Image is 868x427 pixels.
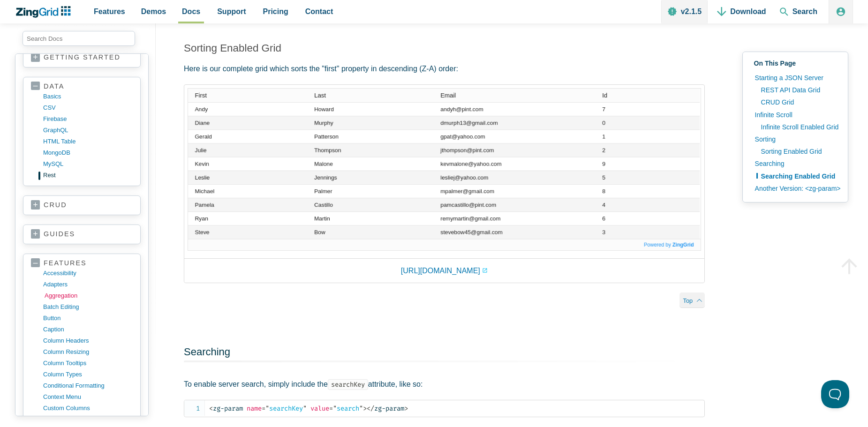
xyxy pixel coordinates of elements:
[184,62,705,75] p: Here is our complete grid which sorts the "first" property in descending (Z-A) order:
[756,145,841,157] a: Sorting Enabled Grid
[401,264,488,277] a: [URL][DOMAIN_NAME]
[184,42,281,54] a: Sorting Enabled Grid
[756,121,841,133] a: Infinite Scroll Enabled Grid
[43,102,133,113] a: CSV
[43,147,133,158] a: MongoDB
[43,91,133,102] a: basics
[367,405,404,412] span: zg-param
[43,414,133,425] a: data
[141,5,166,18] span: Demos
[333,405,337,412] span: "
[188,88,701,251] img: https://app.zingsoft.com/demos/embed/SAE5AN3T
[750,182,841,195] a: Another Version: <zg-param>
[43,113,133,125] a: firebase
[45,290,134,301] a: aggregation
[43,380,133,391] a: conditional formatting
[31,230,133,239] a: guides
[23,31,135,46] input: search input
[265,405,269,412] span: "
[43,403,133,414] a: custom columns
[43,358,133,369] a: column tooltips
[263,5,288,18] span: Pricing
[328,379,368,390] code: searchKey
[43,301,133,313] a: batch editing
[262,405,265,412] span: =
[31,53,133,62] a: getting started
[182,5,200,18] span: Docs
[756,96,841,108] a: CRUD Grid
[209,405,213,412] span: <
[43,324,133,335] a: caption
[209,405,243,412] span: zg-param
[43,279,133,290] a: adapters
[43,170,133,181] a: rest
[43,313,133,324] a: button
[94,5,125,18] span: Features
[750,157,841,170] a: Searching
[750,72,841,84] a: Starting a JSON Server
[262,405,307,412] span: searchKey
[329,405,333,412] span: =
[43,369,133,380] a: column types
[184,378,705,390] p: To enable server search, simply include the attribute, like so:
[184,346,230,358] a: Searching
[303,405,307,412] span: "
[756,84,841,96] a: REST API Data Grid
[43,391,133,403] a: context menu
[43,125,133,136] a: GraphQL
[43,136,133,147] a: HTML table
[750,109,841,121] a: Infinite Scroll
[363,405,367,412] span: >
[43,346,133,358] a: column resizing
[247,405,262,412] span: name
[217,5,246,18] span: Support
[43,158,133,170] a: MySQL
[43,335,133,346] a: column headers
[31,259,133,268] a: features
[359,405,363,412] span: "
[43,268,133,279] a: accessibility
[329,405,363,412] span: search
[750,133,841,145] a: Sorting
[367,405,374,412] span: </
[31,201,133,210] a: crud
[821,380,849,408] iframe: Toggle Customer Support
[31,82,133,91] a: data
[756,170,841,182] a: Searching Enabled Grid
[15,6,75,18] a: ZingChart Logo. Click to return to the homepage
[404,405,408,412] span: >
[305,5,333,18] span: Contact
[310,405,329,412] span: value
